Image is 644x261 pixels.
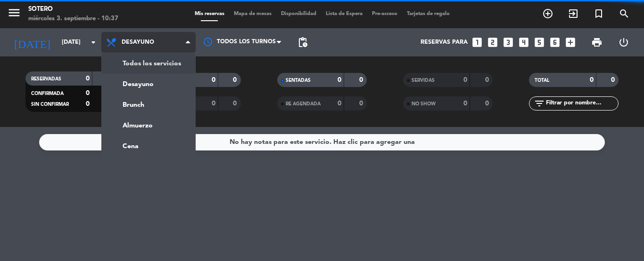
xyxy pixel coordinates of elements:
[463,100,467,107] strong: 0
[338,77,341,83] strong: 0
[86,101,90,107] strong: 0
[86,90,90,96] strong: 0
[359,77,365,83] strong: 0
[485,100,491,107] strong: 0
[233,100,239,107] strong: 0
[533,36,545,48] i: looks_5
[463,77,467,83] strong: 0
[591,37,603,48] span: print
[412,78,435,83] span: SERVIDAS
[485,77,491,83] strong: 0
[338,100,341,107] strong: 0
[102,115,195,136] a: Almuerzo
[286,102,321,106] span: RE AGENDADA
[534,98,545,109] i: filter_list
[7,6,21,20] i: menu
[28,5,118,14] div: Sotero
[421,39,468,46] span: Reservas para
[321,11,367,16] span: Lista de Espera
[102,95,195,115] a: Brunch
[297,37,308,48] span: pending_actions
[276,11,321,16] span: Disponibilidad
[487,36,499,48] i: looks_two
[610,28,637,56] div: LOG OUT
[7,32,57,53] i: [DATE]
[286,78,311,83] span: SENTADAS
[568,8,579,19] i: exit_to_app
[28,14,118,24] div: miércoles 3. septiembre - 10:37
[31,102,69,107] span: SIN CONFIRMAR
[31,91,64,96] span: CONFIRMADA
[230,137,415,148] div: No hay notas para este servicio. Haz clic para agregar una
[102,136,195,157] a: Cena
[229,11,276,16] span: Mapa de mesas
[212,77,215,83] strong: 0
[102,74,195,95] a: Desayuno
[471,36,483,48] i: looks_one
[619,8,630,19] i: search
[7,6,21,23] button: menu
[212,100,215,107] strong: 0
[102,53,195,74] a: Todos los servicios
[545,98,618,109] input: Filtrar por nombre...
[618,37,629,48] i: power_settings_new
[564,36,577,48] i: add_box
[88,37,99,48] i: arrow_drop_down
[412,102,436,106] span: NO SHOW
[122,39,154,46] span: Desayuno
[542,8,553,19] i: add_circle_outline
[31,77,61,81] span: RESERVADAS
[535,78,549,83] span: TOTAL
[518,36,530,48] i: looks_4
[502,36,514,48] i: looks_3
[367,11,402,16] span: Pre-acceso
[590,77,594,83] strong: 0
[593,8,604,19] i: turned_in_not
[86,75,90,82] strong: 0
[233,77,239,83] strong: 0
[402,11,454,16] span: Tarjetas de regalo
[549,36,561,48] i: looks_6
[190,11,229,16] span: Mis reservas
[359,100,365,107] strong: 0
[611,77,617,83] strong: 0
